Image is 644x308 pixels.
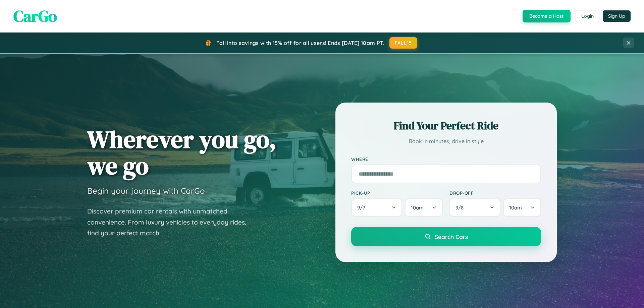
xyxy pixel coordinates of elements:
[13,5,57,27] span: CarGo
[435,233,468,240] span: Search Cars
[523,10,571,22] button: Become a Host
[405,198,443,217] button: 10am
[449,198,500,217] button: 9/8
[603,10,631,22] button: Sign Up
[503,198,541,217] button: 10am
[351,156,541,162] label: Where
[87,186,205,196] h3: Begin your journey with CarGo
[351,198,402,217] button: 9/7
[351,136,541,146] p: Book in minutes, drive in style
[357,204,369,211] span: 9 / 7
[351,227,541,246] button: Search Cars
[87,206,255,239] p: Discover premium car rentals with unmatched convenience. From luxury vehicles to everyday rides, ...
[87,126,276,179] h1: Wherever you go, we go
[455,204,467,211] span: 9 / 8
[449,190,541,196] label: Drop-off
[389,37,418,49] button: FALL15
[576,10,599,22] button: Login
[509,204,522,211] span: 10am
[351,190,443,196] label: Pick-up
[411,204,424,211] span: 10am
[351,118,541,133] h2: Find Your Perfect Ride
[216,40,384,46] span: Fall into savings with 15% off for all users! Ends [DATE] 10am PT.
